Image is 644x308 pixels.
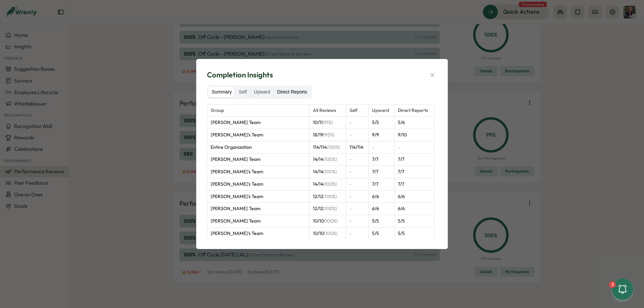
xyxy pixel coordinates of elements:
[368,203,394,215] td: 6 / 6
[324,230,337,236] span: (100%)
[394,117,434,129] td: 5 / 6
[368,129,394,141] td: 9 / 9
[207,166,310,178] td: [PERSON_NAME]'s Team
[394,166,434,178] td: 7 / 7
[309,190,346,203] td: 12 / 12
[346,190,369,203] td: -
[346,117,369,129] td: -
[207,215,310,227] td: [PERSON_NAME] Team
[368,166,394,178] td: 7 / 7
[368,190,394,203] td: 6 / 6
[394,203,434,215] td: 6 / 6
[346,153,369,166] td: -
[235,87,250,98] label: Self
[309,141,346,153] td: 114 / 114
[394,215,434,227] td: 5 / 5
[309,166,346,178] td: 14 / 14
[612,279,633,300] button: 2
[309,104,346,117] th: All Reviews
[207,104,310,117] th: Group
[346,166,369,178] td: -
[394,153,434,166] td: 7 / 7
[327,144,340,150] span: (100%)
[208,87,235,98] label: Summary
[309,178,346,190] td: 14 / 14
[251,87,273,98] label: Upward
[207,141,310,153] td: Entire Organization
[609,281,616,288] div: 2
[323,119,333,125] span: (91%)
[324,218,337,224] span: (100%)
[309,227,346,240] td: 10 / 10
[207,227,310,240] td: [PERSON_NAME]'s Team
[207,190,310,203] td: [PERSON_NAME]'s Team
[346,215,369,227] td: -
[207,129,310,141] td: [PERSON_NAME]'s Team
[207,203,310,215] td: [PERSON_NAME] Team
[368,178,394,190] td: 7 / 7
[207,153,310,166] td: [PERSON_NAME] Team
[394,129,434,141] td: 9 / 10
[368,227,394,240] td: 5 / 5
[207,70,273,80] span: Completion Insights
[368,104,394,117] th: Upward
[346,129,369,141] td: -
[394,227,434,240] td: 5 / 5
[394,104,434,117] th: Direct Reports
[346,178,369,190] td: -
[346,227,369,240] td: -
[346,203,369,215] td: -
[346,104,369,117] th: Self
[323,156,337,162] span: (100%)
[309,215,346,227] td: 10 / 10
[323,132,334,138] span: (95%)
[368,153,394,166] td: 7 / 7
[309,203,346,215] td: 12 / 12
[368,141,394,153] td: -
[309,129,346,141] td: 18 / 19
[394,178,434,190] td: 7 / 7
[207,178,310,190] td: [PERSON_NAME]'s Team
[346,141,369,153] td: 114 / 114
[394,141,434,153] td: -
[323,181,337,187] span: (100%)
[274,87,310,98] label: Direct Reports
[368,215,394,227] td: 5 / 5
[323,193,337,199] span: (100%)
[309,153,346,166] td: 14 / 14
[309,117,346,129] td: 10 / 11
[323,169,337,175] span: (100%)
[394,190,434,203] td: 6 / 6
[207,117,310,129] td: [PERSON_NAME] Team
[323,205,337,211] span: (100%)
[368,117,394,129] td: 5 / 5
